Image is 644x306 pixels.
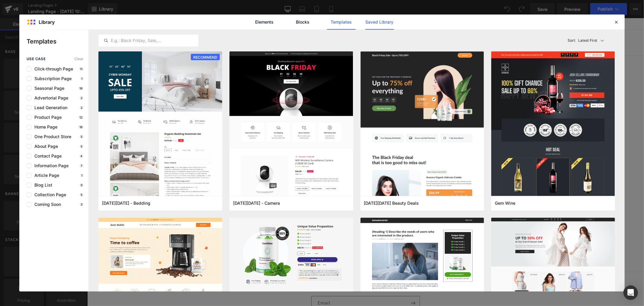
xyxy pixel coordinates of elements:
[228,18,251,31] a: Contact
[27,57,46,61] span: use case
[31,76,72,81] span: Subscription Page
[233,200,280,206] span: Black Friday - Camera
[364,200,419,206] span: Black Friday Beauty Deals
[406,18,419,31] summary: Search
[191,22,202,27] span: Home
[102,200,150,206] span: Cyber Monday - Bedding
[79,145,84,148] p: 5
[250,15,279,30] a: Elements
[79,154,84,158] p: 4
[187,18,206,31] a: Home
[623,285,638,300] div: Open Intercom Messenger
[79,67,84,71] p: 11
[224,278,332,292] input: Email
[568,38,576,43] span: Sort:
[79,106,84,109] p: 2
[31,67,73,71] span: Click-through Page
[107,82,450,89] p: Start building your page
[31,173,59,178] span: Article Page
[79,193,84,197] p: 5
[31,192,66,197] span: Collection Page
[99,37,198,44] input: E.g.: Black Friday, Sale,...
[112,265,444,272] h2: Subscribe to our emails
[80,174,84,177] p: 1
[79,135,84,138] p: 5
[206,18,228,31] a: Catalog
[79,183,84,187] p: 0
[289,15,317,30] a: Blocks
[79,203,84,206] p: 3
[78,116,84,119] p: 12
[107,173,450,177] p: or Drag & Drop elements from left sidebar
[31,202,61,207] span: Coming Soon
[31,96,68,100] span: Advertorial Page
[79,164,84,168] p: 7
[78,86,84,90] p: 18
[31,183,52,187] span: Blog List
[80,77,84,80] p: 1
[31,154,62,158] span: Contact Page
[31,115,62,120] span: Product Page
[31,134,71,139] span: One Product Store
[74,57,84,61] span: Clear
[27,37,88,46] p: Templates
[31,144,58,149] span: About Page
[31,86,64,91] span: Seasonal Page
[78,125,84,129] p: 18
[31,125,57,129] span: Home Page
[31,163,69,168] span: Information Page
[319,278,332,292] button: Subscribe
[495,200,515,206] span: Gem Wine
[365,15,394,30] a: Saved Library
[112,20,178,29] span: Sports Threads Shop
[209,22,224,27] span: Catalog
[31,105,67,110] span: Lead Generation
[232,22,247,27] span: Contact
[110,19,181,31] a: Sports Threads Shop
[327,15,356,30] a: Templates
[578,38,598,43] p: Latest First
[258,3,299,8] span: Welcome to our store
[566,34,615,47] button: Latest FirstSort:Latest First
[79,96,84,100] p: 2
[251,156,306,168] a: Explore Template
[191,54,220,61] span: RECOMMEND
